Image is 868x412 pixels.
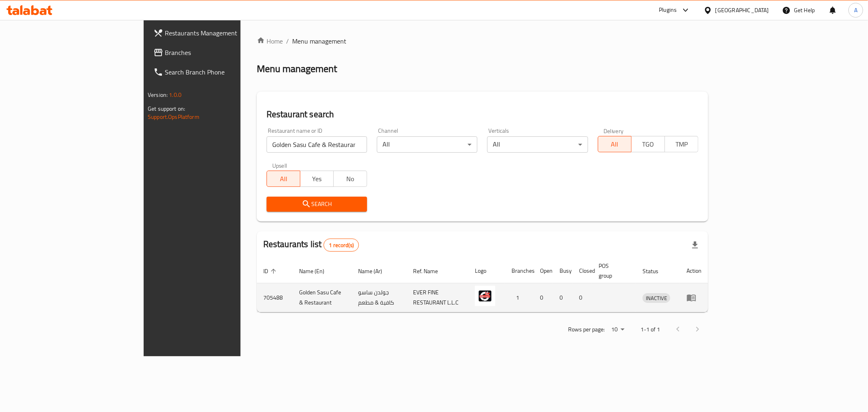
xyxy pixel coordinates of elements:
label: Upsell [272,162,287,168]
span: Version: [148,90,168,100]
th: Branches [505,259,533,283]
span: All [270,173,297,185]
span: Name (Ar) [358,266,393,276]
p: Rows per page: [568,324,605,335]
input: Search for restaurant name or ID.. [267,136,367,153]
button: No [333,171,367,187]
h2: Menu management [257,62,337,75]
span: Restaurants Management [165,28,282,38]
button: TMP [665,136,698,152]
th: Action [680,259,708,283]
span: 1 record(s) [324,241,359,249]
td: Golden Sasu Cafe & Restaurant [293,283,352,312]
td: EVER FINE RESTAURANT L.L.C [407,283,468,312]
span: TMP [668,138,695,150]
a: Search Branch Phone [147,62,289,82]
td: 0 [533,283,553,312]
div: Rows per page: [608,324,627,336]
p: 1-1 of 1 [641,324,660,335]
span: Menu management [292,36,346,46]
span: Status [643,266,669,276]
span: POS group [599,261,626,281]
span: No [337,173,364,185]
span: Yes [304,173,330,185]
span: Search Branch Phone [165,67,282,77]
img: Golden Sasu Cafe & Restaurant [475,286,495,306]
h2: Restaurant search [267,108,698,121]
span: All [601,138,628,150]
span: A [854,6,857,15]
button: Search [267,197,367,212]
th: Busy [553,259,573,283]
div: [GEOGRAPHIC_DATA] [715,6,769,15]
td: 0 [573,283,592,312]
button: Yes [300,171,334,187]
div: All [377,136,477,153]
th: Open [533,259,553,283]
div: Export file [685,235,705,255]
th: Logo [468,259,505,283]
span: Ref. Name [413,266,448,276]
div: All [487,136,588,153]
span: 1.0.0 [169,90,181,100]
span: Get support on: [148,103,185,114]
span: ID [263,266,279,276]
th: Closed [573,259,592,283]
button: All [598,136,632,152]
div: Total records count [324,239,359,252]
div: Plugins [659,5,677,15]
td: 0 [553,283,573,312]
nav: breadcrumb [257,36,708,46]
a: Support.OpsPlatform [148,112,199,122]
span: Branches [165,48,282,57]
span: Name (En) [299,266,335,276]
button: All [267,171,300,187]
a: Branches [147,43,289,62]
label: Delivery [603,128,624,134]
table: enhanced table [257,259,708,312]
h2: Restaurants list [263,238,359,252]
a: Restaurants Management [147,23,289,43]
td: جولدن ساسو كافية & مطعم [352,283,407,312]
span: INACTIVE [643,294,670,303]
td: 1 [505,283,533,312]
span: TGO [635,138,662,150]
span: Search [273,199,361,209]
button: TGO [631,136,665,152]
